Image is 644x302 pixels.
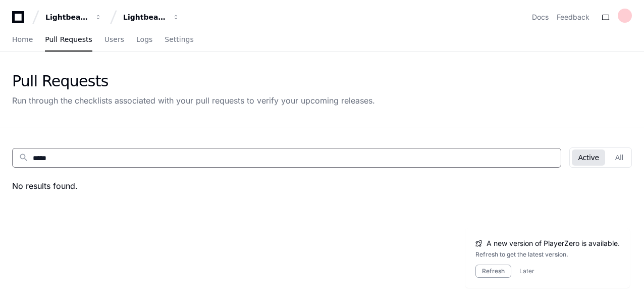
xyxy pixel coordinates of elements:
[519,267,534,275] button: Later
[19,153,29,163] mat-icon: search
[475,265,511,278] button: Refresh
[609,149,629,166] button: All
[119,8,184,26] button: Lightbeam Health Solutions
[165,36,193,42] span: Settings
[45,28,92,52] a: Pull Requests
[475,250,620,259] div: Refresh to get the latest version.
[136,36,152,42] span: Logs
[45,36,92,42] span: Pull Requests
[12,72,375,90] div: Pull Requests
[12,36,33,42] span: Home
[487,238,620,248] span: A new version of PlayerZero is available.
[12,28,33,52] a: Home
[12,94,375,107] div: Run through the checklists associated with your pull requests to verify your upcoming releases.
[572,149,605,166] button: Active
[12,180,632,192] h2: No results found.
[165,28,193,52] a: Settings
[104,36,124,42] span: Users
[123,12,167,22] div: Lightbeam Health Solutions
[532,12,549,22] a: Docs
[557,12,589,22] button: Feedback
[41,8,106,26] button: Lightbeam Health
[136,28,152,52] a: Logs
[45,12,89,22] div: Lightbeam Health
[104,28,124,52] a: Users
